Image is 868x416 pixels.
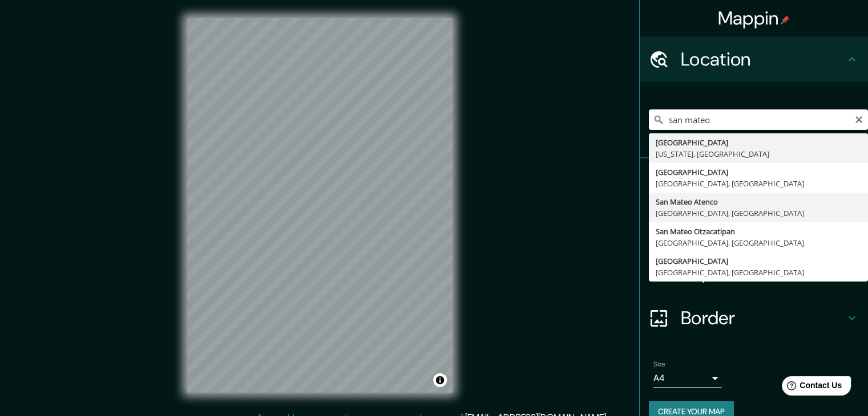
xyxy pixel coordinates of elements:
[656,207,861,219] div: [GEOGRAPHIC_DATA], [GEOGRAPHIC_DATA]
[656,178,861,189] div: [GEOGRAPHIC_DATA], [GEOGRAPHIC_DATA]
[640,295,868,341] div: Border
[649,109,868,130] input: Pick your city or area
[656,255,861,267] div: [GEOGRAPHIC_DATA]
[433,373,447,387] button: Toggle attribution
[653,360,665,369] label: Size
[640,204,868,250] div: Style
[681,307,845,329] h4: Border
[640,250,868,295] div: Layout
[656,267,861,278] div: [GEOGRAPHIC_DATA], [GEOGRAPHIC_DATA]
[656,166,861,178] div: [GEOGRAPHIC_DATA]
[781,15,790,25] img: pin-icon.png
[656,226,861,237] div: San Mateo Otzacatipan
[656,237,861,248] div: [GEOGRAPHIC_DATA], [GEOGRAPHIC_DATA]
[854,113,863,124] button: Clear
[656,196,861,207] div: San Mateo Atenco
[656,137,861,148] div: [GEOGRAPHIC_DATA]
[640,36,868,82] div: Location
[681,48,845,71] h4: Location
[656,148,861,160] div: [US_STATE], [GEOGRAPHIC_DATA]
[653,369,722,388] div: A4
[718,7,790,30] h4: Mappin
[640,158,868,204] div: Pins
[681,261,845,284] h4: Layout
[187,18,453,393] canvas: Map
[766,372,855,403] iframe: Help widget launcher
